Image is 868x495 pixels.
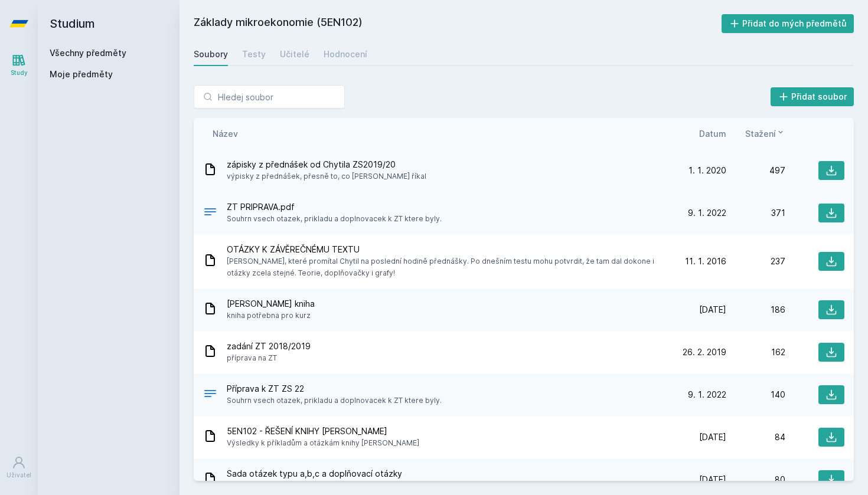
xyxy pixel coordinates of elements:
div: 186 [726,304,785,316]
div: 84 [726,431,785,443]
div: .PDF [203,386,217,404]
div: 237 [726,255,785,267]
a: Hodnocení [324,42,367,66]
button: Přidat soubor [771,87,854,106]
div: 140 [726,389,785,401]
div: Učitelé [280,48,309,60]
span: [DATE] [699,474,726,486]
span: Sada otázek typu a,b,c a doplňovací otázky [227,468,539,480]
div: Study [11,68,28,77]
button: Datum [699,127,726,140]
div: Hodnocení [324,48,367,60]
span: příprava na ZT [227,352,311,364]
span: 1. 1. 2020 [688,165,726,176]
span: Příprava k ZT ZS 22 [227,383,442,395]
div: Soubory [194,48,228,60]
div: PDF [203,205,217,222]
span: Souhrn vsech otazek, prikladu a doplnovacek k ZT ktere byly. [227,395,442,407]
span: ZT PRIPRAVA.pdf [227,201,442,213]
button: Přidat do mých předmětů [722,14,854,33]
span: Stažení [745,127,776,140]
span: [DATE] [699,431,726,443]
span: Výsledky k příkladům a otázkám knihy [PERSON_NAME] [227,437,419,449]
a: Všechny předměty [50,48,126,58]
span: 11. 1. 2016 [685,255,726,267]
a: Uživatel [2,450,35,486]
div: 371 [726,207,785,219]
button: Stažení [745,127,785,140]
a: Učitelé [280,42,309,66]
button: Název [213,127,238,140]
span: [PERSON_NAME] kniha [227,298,315,310]
div: 497 [726,165,785,176]
a: Testy [242,42,266,66]
span: zápisky z přednášek od Chytila ZS2019/20 [227,159,426,171]
span: Souhrn vsech otazek, prikladu a doplnovacek k ZT ktere byly. [227,213,442,225]
div: Testy [242,48,266,60]
h2: Základy mikroekonomie (5EN102) [194,14,722,33]
span: výpisky z přednášek, přesně to, co [PERSON_NAME] říkal [227,171,426,182]
span: kniha potřebna pro kurz [227,310,315,322]
a: Study [2,47,35,83]
span: zadání ZT 2018/2019 [227,340,311,352]
span: 9. 1. 2022 [688,207,726,219]
span: [DATE] [699,304,726,316]
div: Uživatel [6,471,31,480]
span: [PERSON_NAME] k závěrečnému testu ZS 2017/2018 [PERSON_NAME] a,b,c a doplňovací !! [227,480,539,491]
div: 80 [726,474,785,486]
span: 9. 1. 2022 [688,389,726,401]
span: Moje předměty [50,68,113,80]
div: 162 [726,346,785,358]
span: 26. 2. 2019 [683,346,726,358]
a: Soubory [194,42,228,66]
span: [PERSON_NAME], které promítal Chytil na poslední hodině přednášky. Po dnešním testu mohu potvrdit... [227,255,663,279]
input: Hledej soubor [194,85,345,109]
span: 5EN102 - ŘEŠENÍ KNIHY [PERSON_NAME] [227,425,419,437]
span: OTÁZKY K ZÁVĚREČNÉMU TEXTU [227,244,663,255]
